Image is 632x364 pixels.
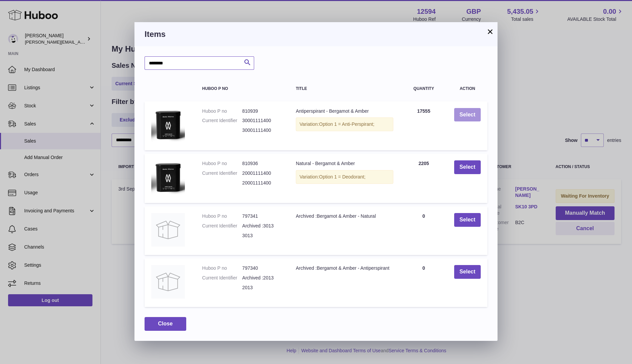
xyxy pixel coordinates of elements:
span: Option 1 = Anti-Perspirant; [319,121,374,127]
dd: 2013 [242,284,282,291]
button: Select [454,160,481,174]
th: Huboo P no [195,80,289,98]
dd: 3013 [242,232,282,239]
dt: Current Identifier [202,275,242,281]
dd: 20001111400 [242,180,282,186]
img: Archived :Bergamot & Amber - Antiperspirant [151,265,185,299]
dd: Archived :3013 [242,223,282,229]
th: Quantity [400,80,447,98]
th: Title [289,80,400,98]
dd: 30001111400 [242,127,282,134]
dt: Huboo P no [202,213,242,219]
img: Archived :Bergamot & Amber - Natural [151,213,185,247]
dd: 20001111400 [242,170,282,176]
dt: Huboo P no [202,108,242,114]
div: Variation: [296,170,393,184]
h3: Items [145,29,487,40]
button: Close [145,317,186,331]
td: 17555 [400,101,447,151]
img: Natural - Bergamot & Amber [151,160,185,195]
span: Option 1 = Deodorant; [319,174,365,179]
td: 2205 [400,154,447,203]
dd: 810936 [242,160,282,167]
button: × [486,28,494,36]
dd: 810939 [242,108,282,114]
div: Natural - Bergamot & Amber [296,160,393,167]
dt: Current Identifier [202,170,242,176]
th: Action [447,80,487,98]
dd: Archived :2013 [242,275,282,281]
dt: Huboo P no [202,160,242,167]
dt: Current Identifier [202,117,242,124]
span: Close [158,321,173,326]
button: Select [454,265,481,279]
td: 0 [400,258,447,307]
button: Select [454,108,481,122]
img: Antiperspirant - Bergamot & Amber [151,108,185,142]
div: Archived :Bergamot & Amber - Antiperspirant [296,265,393,271]
dd: 797341 [242,213,282,219]
dt: Huboo P no [202,265,242,271]
div: Variation: [296,117,393,131]
dd: 30001111400 [242,117,282,124]
div: Archived :Bergamot & Amber - Natural [296,213,393,219]
dt: Current Identifier [202,223,242,229]
td: 0 [400,206,447,255]
dd: 797340 [242,265,282,271]
div: Antiperspirant - Bergamot & Amber [296,108,393,114]
button: Select [454,213,481,227]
